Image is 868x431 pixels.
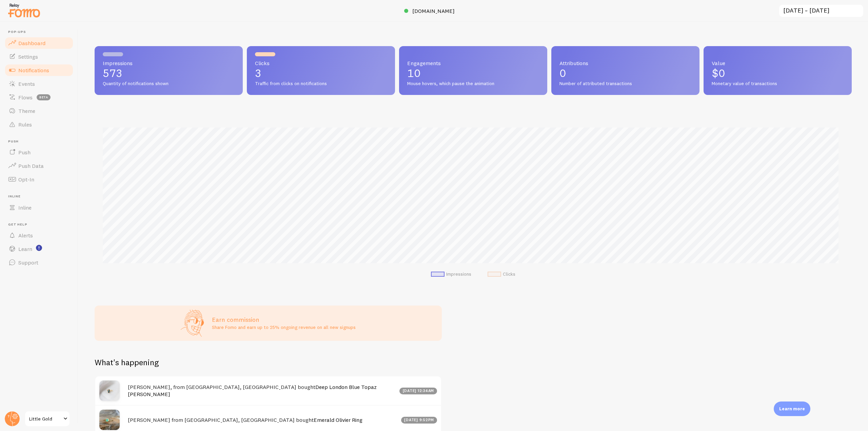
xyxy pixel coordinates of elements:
a: Dashboard [4,36,74,50]
a: Deep London Blue Topaz [PERSON_NAME] [128,384,377,397]
span: Clicks [255,60,387,66]
span: beta [37,94,51,100]
p: 0 [559,68,691,79]
p: Share Fomo and earn up to 25% ongoing revenue on all new signups [212,324,356,331]
a: Inline [4,201,74,214]
a: Emerald Olivier Ring [314,416,362,423]
div: Learn more [774,401,810,416]
span: Theme [18,107,35,114]
span: Learn [18,246,32,252]
p: 10 [407,68,539,79]
span: Mouse hovers, which pause the animation [407,81,539,87]
span: Little Gold [29,415,61,423]
span: Support [18,259,38,266]
span: Push [18,149,31,156]
img: fomo-relay-logo-orange.svg [7,2,41,19]
span: Engagements [407,60,539,66]
a: Support [4,256,74,269]
span: Monetary value of transactions [712,81,844,87]
a: Alerts [4,229,74,242]
span: Inline [18,204,32,211]
span: Impressions [103,60,235,66]
span: Push [8,139,74,144]
a: Settings [4,50,74,63]
a: Theme [4,104,74,118]
p: Learn more [779,406,805,412]
h4: [PERSON_NAME], from [GEOGRAPHIC_DATA], [GEOGRAPHIC_DATA] bought [128,384,395,397]
a: Rules [4,118,74,131]
span: $0 [712,66,725,80]
h2: What's happening [95,357,159,368]
span: Flows [18,94,33,101]
p: 3 [255,68,387,79]
span: Rules [18,121,32,128]
span: Get Help [8,222,74,227]
div: [DATE] 9:52pm [401,417,437,424]
span: Value [712,60,844,66]
span: Attributions [559,60,691,66]
span: Push Data [18,162,44,169]
span: Pop-ups [8,30,74,34]
span: Settings [18,53,38,60]
span: Inline [8,194,74,199]
a: Learn [4,242,74,256]
span: Alerts [18,232,33,239]
li: Clicks [488,271,515,277]
a: Notifications [4,63,74,77]
a: Events [4,77,74,91]
a: Little Gold [24,411,70,427]
span: Dashboard [18,40,45,46]
a: Push Data [4,159,74,173]
div: [DATE] 12:34am [399,388,437,394]
a: Flows beta [4,91,74,104]
span: Notifications [18,67,49,74]
h3: Earn commission [212,316,356,324]
a: Push [4,145,74,159]
p: 573 [103,68,235,79]
span: Traffic from clicks on notifications [255,81,387,87]
span: Opt-In [18,176,34,183]
h4: [PERSON_NAME] from [GEOGRAPHIC_DATA], [GEOGRAPHIC_DATA] bought [128,416,397,424]
li: Impressions [431,271,471,277]
svg: <p>Watch New Feature Tutorials!</p> [36,245,42,251]
span: Number of attributed transactions [559,81,691,87]
span: Events [18,80,35,87]
span: Quantity of notifications shown [103,81,235,87]
a: Opt-In [4,173,74,186]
